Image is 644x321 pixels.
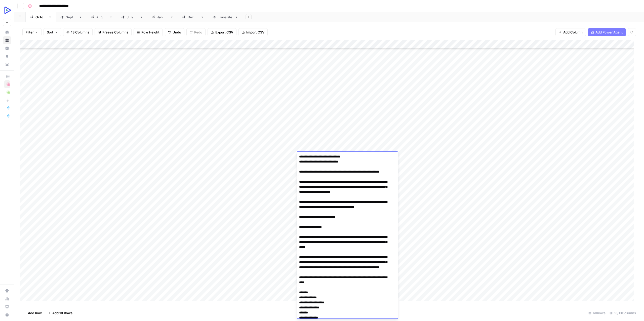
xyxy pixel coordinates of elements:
[102,30,128,35] span: Freeze Columns
[141,30,159,35] span: Row Height
[87,12,117,22] a: [DATE]
[208,12,243,22] a: Translate
[3,6,12,15] img: OpenReplay Logo
[186,28,206,36] button: Redo
[52,310,72,315] span: Add 10 Rows
[35,15,46,20] div: [DATE]
[134,28,163,36] button: Row Height
[127,15,138,20] div: [DATE]
[3,311,11,319] button: Help + Support
[71,30,89,35] span: 13 Columns
[178,12,208,22] a: [DATE]
[218,15,233,20] div: Translate
[608,309,638,317] div: 13/13 Columns
[63,28,93,36] button: 13 Columns
[20,309,45,317] button: Add Row
[3,28,11,36] a: Home
[173,30,181,35] span: Undo
[3,4,11,17] button: Workspace: OpenReplay
[44,28,61,36] button: Sort
[26,30,34,35] span: Filter
[165,28,184,36] button: Undo
[586,309,608,317] div: 60 Rows
[238,28,268,36] button: Import CSV
[28,310,42,315] span: Add Row
[246,30,264,35] span: Import CSV
[66,15,77,20] div: [DATE]
[157,15,168,20] div: [DATE]
[3,303,11,311] a: Learning Hub
[45,309,75,317] button: Add 10 Rows
[147,12,178,22] a: [DATE]
[56,12,87,22] a: [DATE]
[26,12,56,22] a: [DATE]
[3,52,11,60] a: Opportunities
[3,60,11,68] a: Your Data
[555,28,586,36] button: Add Column
[563,30,583,35] span: Add Column
[117,12,147,22] a: [DATE]
[3,287,11,295] a: Settings
[22,28,42,36] button: Filter
[595,30,623,35] span: Add Power Agent
[3,36,11,44] a: Browse
[588,28,626,36] button: Add Power Agent
[215,30,233,35] span: Export CSV
[47,30,53,35] span: Sort
[3,295,11,303] a: Usage
[96,15,107,20] div: [DATE]
[95,28,132,36] button: Freeze Columns
[194,30,202,35] span: Redo
[208,28,236,36] button: Export CSV
[188,15,198,20] div: [DATE]
[3,44,11,52] a: Insights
